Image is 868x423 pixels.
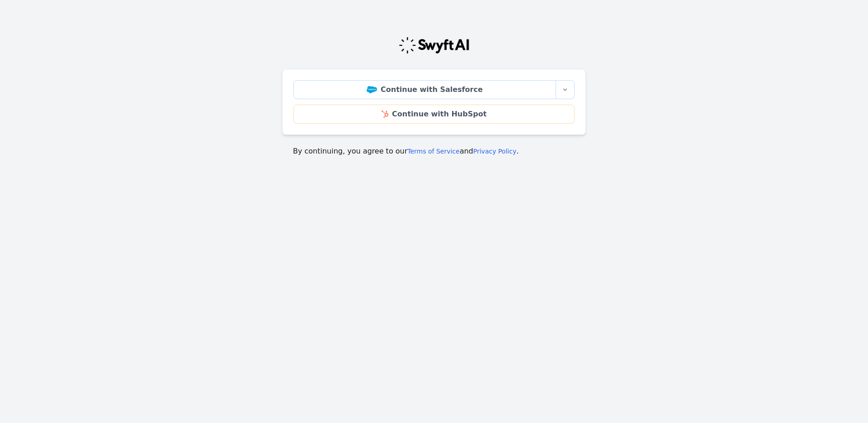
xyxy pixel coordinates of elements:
img: Salesforce [367,86,377,93]
a: Continue with HubSpot [293,105,575,124]
a: Continue with Salesforce [293,80,556,99]
img: Swyft Logo [398,36,470,54]
img: HubSpot [382,111,388,118]
p: By continuing, you agree to our and . [293,146,575,157]
a: Terms of Service [407,148,459,155]
a: Privacy Policy [473,148,516,155]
